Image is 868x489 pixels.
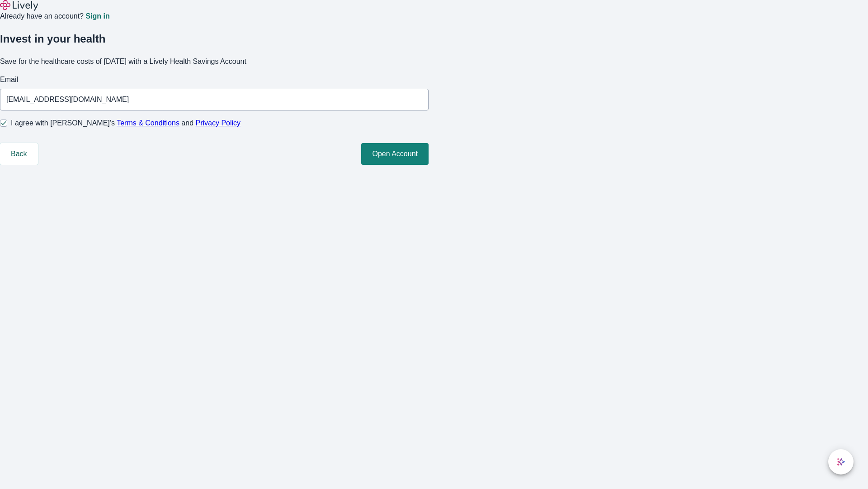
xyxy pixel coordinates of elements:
a: Privacy Policy [196,119,241,127]
button: Open Account [361,143,429,165]
button: chat [828,449,854,475]
a: Sign in [85,13,109,20]
a: Terms & Conditions [117,119,179,127]
svg: Lively AI Assistant [836,457,845,466]
span: I agree with [PERSON_NAME]’s and [11,118,241,129]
